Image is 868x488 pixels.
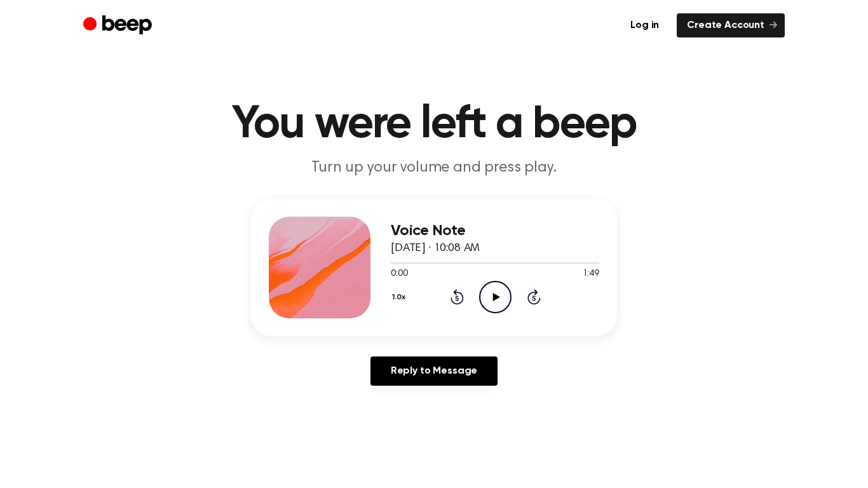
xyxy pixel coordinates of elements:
a: Create Account [677,13,785,37]
span: 1:49 [583,268,599,281]
span: 0:00 [391,268,407,281]
button: 1.0x [391,287,410,308]
h1: You were left a beep [109,102,759,147]
span: [DATE] · 10:08 AM [391,243,480,254]
h3: Voice Note [391,222,599,240]
a: Log in [620,13,669,37]
a: Reply to Message [370,356,498,386]
a: Beep [83,13,155,38]
p: Turn up your volume and press play. [190,158,678,179]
